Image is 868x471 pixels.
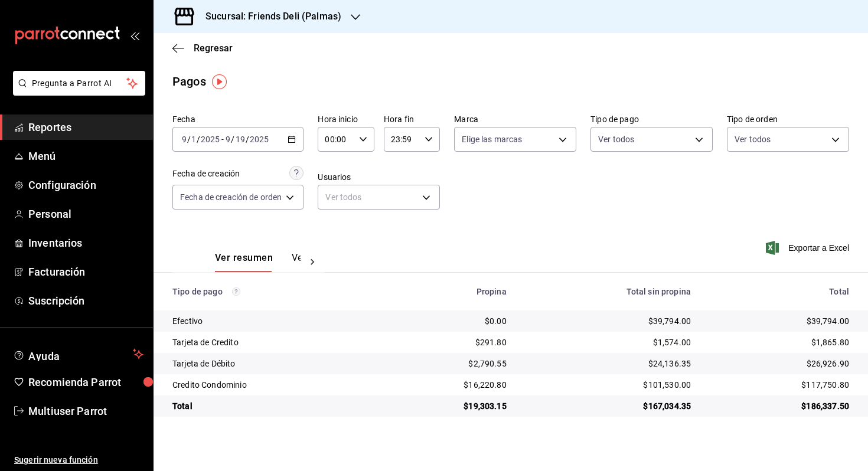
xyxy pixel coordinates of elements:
div: Tarjeta de Credito [172,336,370,348]
div: $186,337.50 [710,400,849,412]
span: Ver todos [598,133,634,145]
div: $117,750.80 [710,379,849,391]
div: Pagos [172,73,206,90]
span: Personal [28,206,143,222]
label: Fecha [172,115,304,123]
span: Fecha de creación de orden [180,191,282,203]
span: Recomienda Parrot [28,374,143,390]
div: Tipo de pago [172,287,370,296]
div: $0.00 [389,315,507,327]
label: Hora fin [384,115,440,123]
div: $2,790.55 [389,358,507,369]
div: navigation tabs [215,252,301,272]
span: / [246,135,249,144]
span: Suscripción [28,293,143,309]
span: Pregunta a Parrot AI [32,77,127,90]
div: Total [172,400,370,412]
span: Ver todos [735,133,771,145]
div: $26,926.90 [710,358,849,369]
label: Tipo de pago [590,115,713,123]
span: / [197,135,200,144]
button: Regresar [172,42,233,54]
input: -- [225,135,231,144]
span: Sugerir nueva función [14,454,143,466]
span: Multiuser Parrot [28,403,143,419]
span: / [231,135,234,144]
img: Tooltip marker [212,74,227,89]
div: Ver todos [318,185,440,210]
span: / [187,135,191,144]
span: Configuración [28,177,143,193]
button: open_drawer_menu [130,31,139,40]
span: Elige las marcas [462,133,522,145]
div: $16,220.80 [389,379,507,391]
div: $101,530.00 [526,379,691,391]
svg: Los pagos realizados con Pay y otras terminales son montos brutos. [232,287,240,296]
label: Usuarios [318,173,440,181]
span: - [221,135,224,144]
div: $24,136.35 [526,358,691,369]
div: $39,794.00 [710,315,849,327]
a: Pregunta a Parrot AI [8,86,145,98]
button: Ver resumen [215,252,273,272]
div: $167,034.35 [526,400,691,412]
div: Credito Condominio [172,379,370,391]
input: -- [181,135,187,144]
h3: Sucursal: Friends Deli (Palmas) [196,9,341,24]
input: ---- [249,135,269,144]
div: $1,574.00 [526,336,691,348]
span: Menú [28,148,143,164]
label: Marca [454,115,576,123]
span: Ayuda [28,347,128,361]
input: ---- [200,135,220,144]
div: Efectivo [172,315,370,327]
button: Ver pagos [292,252,336,272]
span: Inventarios [28,235,143,251]
div: Total [710,287,849,296]
label: Tipo de orden [727,115,849,123]
span: Facturación [28,264,143,280]
div: $291.80 [389,336,507,348]
span: Reportes [28,119,143,135]
div: $1,865.80 [710,336,849,348]
input: -- [235,135,246,144]
div: Tarjeta de Débito [172,358,370,369]
div: Total sin propina [526,287,691,296]
button: Exportar a Excel [768,241,849,255]
span: Regresar [194,42,233,54]
div: Fecha de creación [172,168,240,180]
label: Hora inicio [318,115,374,123]
div: Propina [389,287,507,296]
input: -- [191,135,197,144]
button: Pregunta a Parrot AI [13,71,145,96]
div: $39,794.00 [526,315,691,327]
div: $19,303.15 [389,400,507,412]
